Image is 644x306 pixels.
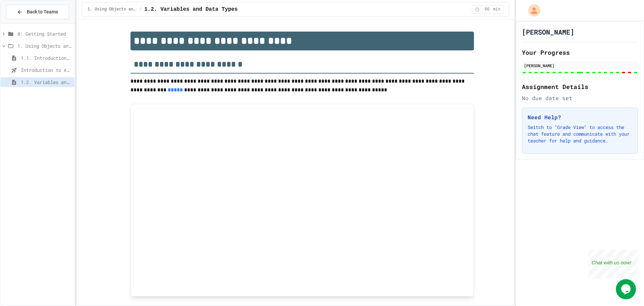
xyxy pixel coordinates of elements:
p: Switch to "Grade View" to access the chat feature and communicate with your teacher for help and ... [528,124,632,144]
span: 60 [482,7,492,12]
span: 1.2. Variables and Data Types [144,5,237,13]
button: Back to Teams [6,5,69,19]
span: 1. Using Objects and Methods [88,7,137,12]
span: min [493,7,500,12]
div: No due date set [522,94,638,102]
span: 1.1. Introduction to Algorithms, Programming, and Compilers [21,54,72,61]
h2: Your Progress [522,48,638,57]
h2: Assignment Details [522,82,638,91]
span: 1.2. Variables and Data Types [21,79,72,86]
div: My Account [521,3,542,18]
h3: Need Help? [528,113,632,121]
iframe: chat widget [588,250,637,278]
span: / [139,7,142,12]
div: [PERSON_NAME] [524,62,636,69]
span: 1. Using Objects and Methods [17,42,72,49]
span: Introduction to Algorithms, Programming, and Compilers [21,67,72,74]
h1: [PERSON_NAME] [522,27,574,37]
iframe: chat widget [616,279,637,299]
span: 0: Getting Started [17,30,72,37]
span: Back to Teams [27,8,58,15]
